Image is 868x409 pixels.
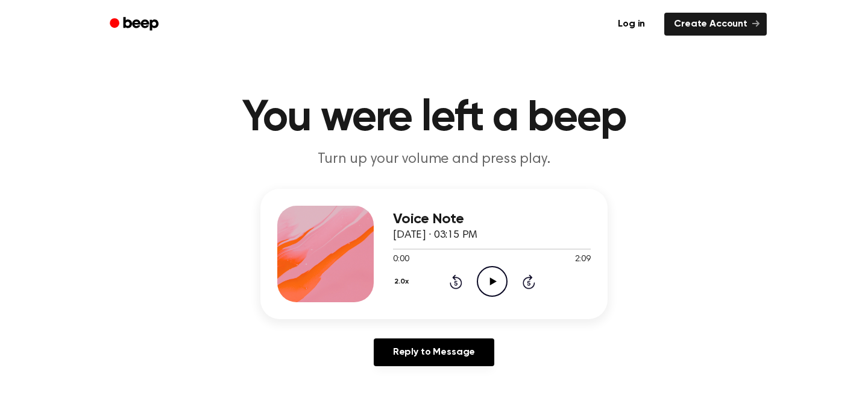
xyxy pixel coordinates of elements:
h1: You were left a beep [125,97,743,140]
a: Create Account [664,13,767,36]
span: 2:09 [575,253,591,266]
a: Beep [101,13,169,36]
a: Log in [606,10,657,38]
a: Reply to Message [374,338,494,366]
button: 2.0x [393,271,413,292]
h3: Voice Note [393,211,591,227]
span: [DATE] · 03:15 PM [393,230,477,241]
span: 0:00 [393,253,409,266]
p: Turn up your volume and press play. [203,150,665,170]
